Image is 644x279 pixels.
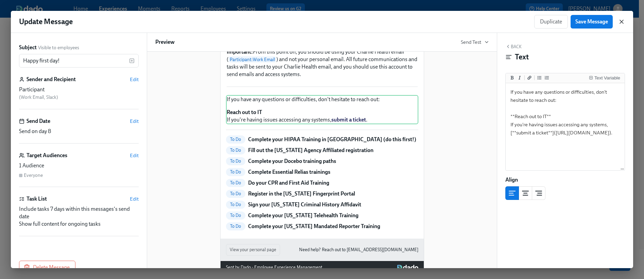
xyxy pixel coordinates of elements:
div: text alignment [505,186,545,200]
span: To Do [226,213,245,218]
button: Insert Text Variable [588,74,622,81]
img: Dado [397,265,418,270]
button: center aligned [519,186,532,200]
h4: Text [515,52,529,62]
div: Sent by Dado - Employee Experience Management [226,264,322,271]
h6: Send Date [27,117,50,125]
button: left aligned [505,186,519,200]
button: Add italic text [516,74,523,81]
span: To Do [226,191,245,196]
span: To Do [226,169,245,174]
span: Duplicate [540,18,562,25]
p: Fill out the [US_STATE] Agency Affiliated registration [248,147,373,154]
button: Edit [130,196,139,202]
div: Send on day 8 [19,128,139,135]
h6: Target Audiences [27,152,67,159]
button: Add a link [526,74,533,81]
p: Complete your [US_STATE] Mandated Reporter Training [248,223,380,230]
svg: Right [535,189,543,197]
svg: Center [521,189,529,197]
div: Target AudiencesEdit1 AudienceEveryone [19,152,139,187]
button: Back [505,44,522,49]
button: Edit [130,152,139,159]
span: To Do [226,148,245,153]
p: Register in the [US_STATE] Fingerprint Portal [248,190,355,198]
span: To Do [226,202,245,207]
button: right aligned [532,186,545,200]
h6: Preview [155,38,175,46]
span: To Do [226,137,245,142]
p: Complete your [US_STATE] Telehealth Training [248,212,359,219]
div: If you have any questions or difficulties, don't hesitate to reach out: Reach out to IT If you're... [226,95,418,124]
h6: Task List [27,195,47,203]
span: Save Message [575,18,608,25]
button: Edit [130,76,139,83]
p: Do your CPR and First Aid Training [248,179,329,187]
p: Complete your Docebo training paths [248,157,336,165]
label: Subject [19,44,37,51]
div: Text Variable [594,76,620,80]
svg: Insert text variable [129,58,135,63]
h1: Update Message [19,17,73,27]
label: Align [505,176,518,184]
button: Save Message [571,15,613,29]
span: ( Work Email, Slack ) [19,94,58,100]
button: Send Test [461,39,489,45]
div: Include tasks 7 days within this messages's send date [19,205,139,220]
span: To Do [226,159,245,164]
div: Sender and RecipientEditParticipant (Work Email, Slack) [19,76,139,109]
button: Add unordered list [536,74,543,81]
button: Duplicate [534,15,568,29]
h6: Sender and Recipient [27,76,76,83]
div: Send DateEditSend on day 8 [19,117,139,144]
button: Edit [130,118,139,125]
div: Participant [19,86,139,93]
p: Complete Essential Relias trainings [248,168,330,176]
p: Complete your HIPAA Training in [GEOGRAPHIC_DATA] (do this first!) [248,136,416,143]
a: Need help? Reach out to [EMAIL_ADDRESS][DOMAIN_NAME] [299,246,418,254]
button: Add bold text [509,74,516,81]
div: Show full content for ongoing tasks [19,220,139,228]
span: View your personal page [230,246,276,253]
span: Visible to employees [38,44,79,51]
button: View your personal page [226,244,280,256]
button: Delete Message [19,261,75,274]
span: To Do [226,180,245,185]
svg: Left [508,189,516,197]
span: To Do [226,224,245,229]
div: Task ListEditInclude tasks 7 days within this messages's send dateShow full content for ongoing t... [19,195,139,236]
div: Everyone [24,172,43,179]
div: 1 Audience [19,162,139,169]
p: Sign your [US_STATE] Criminal History Affidavit [248,201,361,208]
button: Add ordered list [543,74,550,81]
span: Delete Message [25,264,70,271]
textarea: If you have any questions or difficulties, don't hesitate to reach out: **Reach out to IT** If yo... [507,85,623,170]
